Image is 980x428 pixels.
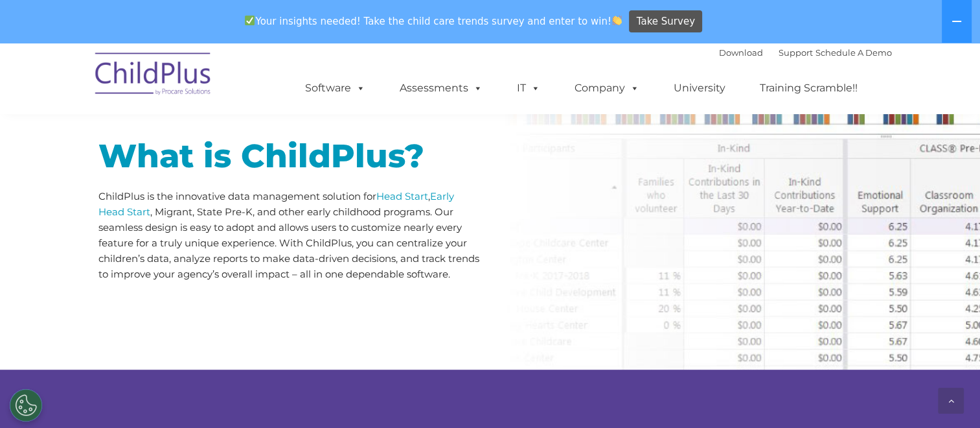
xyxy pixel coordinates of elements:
a: Company [562,75,652,101]
h1: What is ChildPlus? [98,140,481,172]
a: University [661,75,738,101]
img: 👏 [612,16,622,25]
a: Assessments [387,75,496,101]
a: Download [719,47,763,58]
a: Schedule A Demo [815,47,892,58]
span: Take Survey [637,10,695,33]
a: Software [292,75,378,101]
a: Early Head Start [98,190,454,218]
span: Your insights needed! Take the child care trends survey and enter to win! [240,8,628,34]
a: Take Survey [629,10,702,33]
a: Training Scramble!! [747,75,871,101]
a: Head Start [376,190,428,202]
font: | [719,47,892,58]
a: Support [779,47,813,58]
img: ChildPlus by Procare Solutions [89,43,218,108]
img: ✅ [245,16,255,25]
a: IT [504,75,553,101]
p: ChildPlus is the innovative data management solution for , , Migrant, State Pre-K, and other earl... [98,189,481,282]
button: Cookies Settings [10,389,42,422]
